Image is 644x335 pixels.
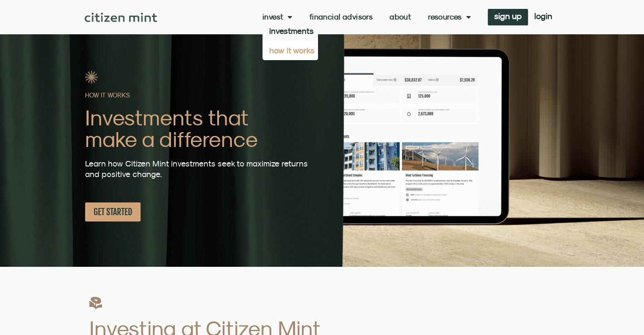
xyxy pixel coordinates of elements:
[85,13,157,22] img: Citizen Mint
[85,92,315,98] h2: HOW IT WORKS
[85,202,141,221] a: GET STARTED
[263,21,318,41] a: investments
[85,107,315,150] h2: Investments that make a difference
[263,13,471,21] nav: Menu
[85,159,308,179] span: Learn how Citizen Mint investments seek to maximize returns and positive change.
[94,207,132,217] span: GET STARTED
[534,13,552,19] span: login
[494,13,522,19] span: sign up
[390,13,411,21] a: About
[428,13,471,21] a: Resources
[310,13,373,21] a: Financial Advisors
[263,13,293,21] a: Invest
[263,21,318,60] ul: Invest
[528,9,558,25] a: login
[263,41,318,60] a: how it works
[89,296,102,309] img: flower1_DG
[488,9,528,25] a: sign up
